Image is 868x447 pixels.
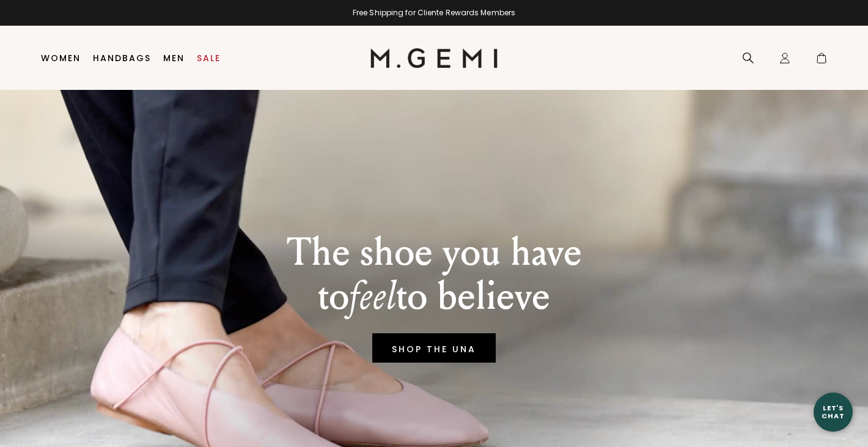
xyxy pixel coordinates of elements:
p: to to believe [287,275,582,319]
img: M.Gemi [370,48,498,68]
div: Let's Chat [814,404,853,419]
a: SHOP THE UNA [372,333,496,363]
a: Men [163,53,185,63]
p: The shoe you have [287,231,582,275]
a: Women [41,53,81,63]
a: Handbags [93,53,151,63]
em: feel [349,273,396,320]
a: Sale [197,53,221,63]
